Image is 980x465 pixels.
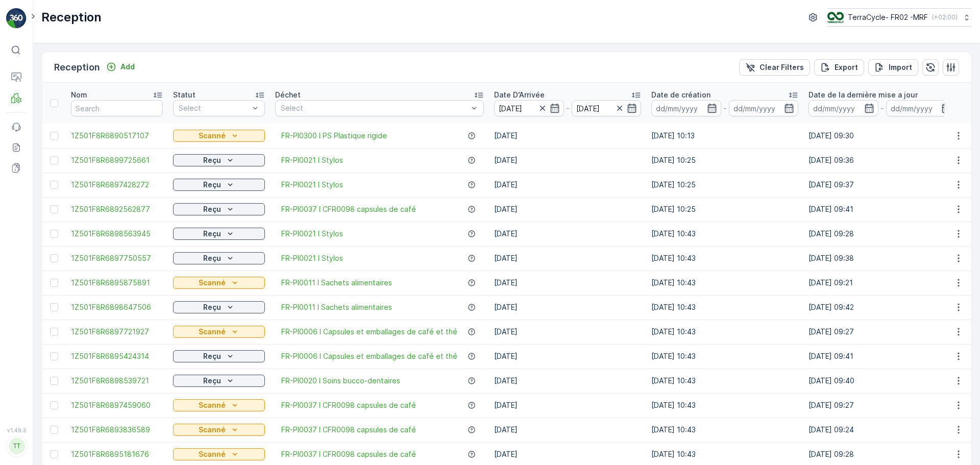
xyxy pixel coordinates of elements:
[50,132,58,140] div: Toggle Row Selected
[723,102,727,114] p: -
[203,302,221,312] p: Reçu
[803,246,961,271] td: [DATE] 09:38
[808,100,878,116] input: dd/mm/yyyy
[932,13,958,21] p: ( +02:00 )
[50,181,58,189] div: Toggle Row Selected
[173,326,265,338] button: Scanné
[651,100,721,116] input: dd/mm/yyyy
[173,179,265,191] button: Reçu
[71,253,163,263] span: 1Z501F8R6897750557
[199,278,226,288] p: Scanné
[199,327,226,337] p: Scanné
[646,148,803,173] td: [DATE] 10:25
[281,204,416,214] a: FR-PI0037 I CFR0098 capsules de café
[50,401,58,409] div: Toggle Row Selected
[71,400,163,410] a: 1Z501F8R6897459060
[71,449,163,459] a: 1Z501F8R6895181676
[71,278,163,288] a: 1Z501F8R6895875891
[50,352,58,360] div: Toggle Row Selected
[489,246,646,271] td: [DATE]
[803,148,961,173] td: [DATE] 09:36
[646,173,803,197] td: [DATE] 10:25
[71,90,87,100] p: Nom
[50,450,58,458] div: Toggle Row Selected
[489,418,646,442] td: [DATE]
[199,449,226,459] p: Scanné
[281,180,343,190] a: FR-PI0021 I Stylos
[646,222,803,246] td: [DATE] 10:43
[281,155,343,165] a: FR-PI0021 I Stylos
[803,344,961,369] td: [DATE] 09:41
[173,424,265,436] button: Scanné
[489,173,646,197] td: [DATE]
[71,131,163,141] a: 1Z501F8R6890517107
[199,131,226,141] p: Scanné
[803,197,961,222] td: [DATE] 09:41
[281,253,343,263] span: FR-PI0021 I Stylos
[803,222,961,246] td: [DATE] 09:28
[651,90,710,100] p: Date de création
[489,344,646,369] td: [DATE]
[489,148,646,173] td: [DATE]
[71,204,163,214] span: 1Z501F8R6892562877
[281,278,392,288] a: FR-PI0011 I Sachets alimentaires
[203,376,221,386] p: Reçu
[173,375,265,387] button: Reçu
[646,393,803,418] td: [DATE] 10:43
[489,271,646,295] td: [DATE]
[889,62,912,72] p: Import
[646,295,803,320] td: [DATE] 10:43
[572,100,642,116] input: dd/mm/yyyy
[71,180,163,190] a: 1Z501F8R6897428272
[54,60,100,75] p: Reception
[41,9,102,26] p: Reception
[9,438,25,454] div: TT
[6,8,27,29] img: logo
[173,130,265,142] button: Scanné
[203,180,221,190] p: Reçu
[489,393,646,418] td: [DATE]
[489,320,646,344] td: [DATE]
[203,351,221,361] p: Reçu
[281,351,457,361] a: FR-PI0006 I Capsules et emballages de café et thé
[71,302,163,312] a: 1Z501F8R6898647506
[203,204,221,214] p: Reçu
[71,376,163,386] a: 1Z501F8R6898539721
[729,100,799,116] input: dd/mm/yyyy
[50,303,58,311] div: Toggle Row Selected
[489,124,646,148] td: [DATE]
[173,399,265,411] button: Scanné
[281,400,416,410] a: FR-PI0037 I CFR0098 capsules de café
[759,62,804,72] p: Clear Filters
[848,12,928,22] p: TerraCycle- FR02 -MRF
[71,229,163,239] a: 1Z501F8R6898563945
[203,229,221,239] p: Reçu
[803,124,961,148] td: [DATE] 09:30
[489,197,646,222] td: [DATE]
[173,203,265,215] button: Reçu
[199,425,226,435] p: Scanné
[646,369,803,393] td: [DATE] 10:43
[646,320,803,344] td: [DATE] 10:43
[281,425,416,435] a: FR-PI0037 I CFR0098 capsules de café
[281,327,457,337] span: FR-PI0006 I Capsules et emballages de café et thé
[71,100,163,116] input: Search
[50,377,58,385] div: Toggle Row Selected
[173,154,265,166] button: Reçu
[71,351,163,361] a: 1Z501F8R6895424314
[494,100,564,116] input: dd/mm/yyyy
[71,425,163,435] a: 1Z501F8R6893836589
